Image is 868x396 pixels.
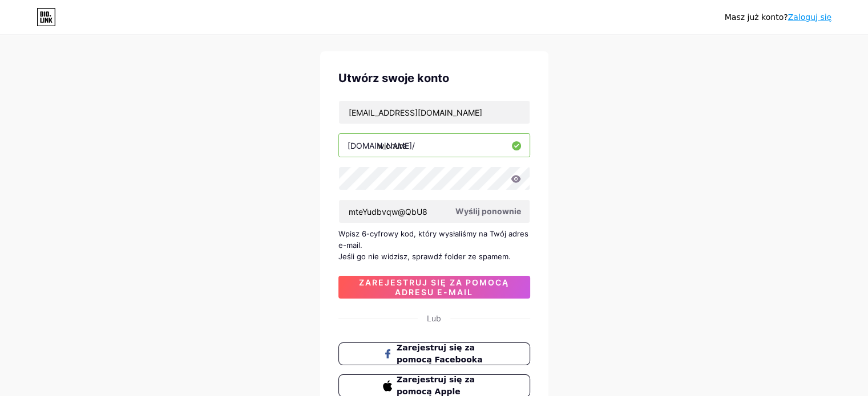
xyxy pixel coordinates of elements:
a: Zaloguj się [788,13,831,22]
font: Zarejestruj się za pomocą Facebooka [397,343,482,364]
font: Masz już konto? [725,13,788,22]
font: [DOMAIN_NAME]/ [348,141,415,150]
font: Zarejestruj się za pomocą adresu e-mail [359,277,509,297]
input: nazwa użytkownika [339,134,530,157]
font: Zarejestruj się za pomocą Apple [397,375,475,396]
input: E-mail [339,101,530,124]
font: Utwórz swoje konto [338,71,449,85]
font: Wyślij ponownie [455,206,521,216]
font: Lub [427,313,441,323]
button: Zarejestruj się za pomocą adresu e-mail [338,276,530,299]
font: Jeśli go nie widzisz, sprawdź folder ze spamem. [338,252,511,261]
button: Zarejestruj się za pomocą Facebooka [338,342,530,365]
font: Wpisz 6-cyfrowy kod, który wysłaliśmy na Twój adres e-mail. [338,229,528,250]
input: Wklej kod logowania [339,200,530,223]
